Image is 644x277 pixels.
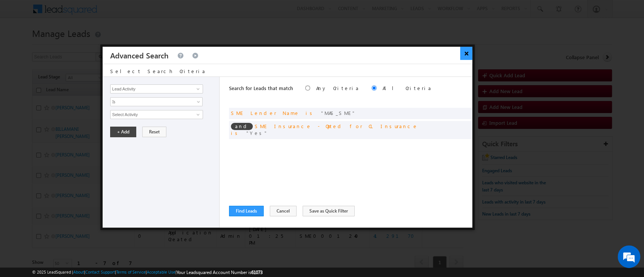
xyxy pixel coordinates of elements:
[110,110,203,119] input: Type to Search
[460,47,473,60] button: ×
[142,127,166,137] button: Reset
[383,85,432,91] label: All Criteria
[85,269,115,274] a: Contact Support
[231,110,300,116] span: SME Lender Name
[229,206,264,216] button: Find Leads
[110,68,206,74] span: Select Search Criteria
[192,85,202,93] a: Show All Items
[231,130,240,136] span: is
[110,127,136,137] button: + Add
[251,269,263,275] span: 61073
[110,47,169,64] h3: Advanced Search
[111,98,192,105] span: Is
[270,206,297,216] button: Cancel
[32,269,263,276] span: © 2025 LeadSquared | | | | |
[110,97,203,106] a: Is
[231,123,253,130] span: and
[73,269,84,274] a: About
[110,84,203,93] input: Type to Search
[255,123,418,129] span: SME Insurance - Opted for CL Insurance
[116,269,146,274] a: Terms of Service
[177,269,263,275] span: Your Leadsquared Account Number is
[321,110,356,116] span: MAS_SME
[306,110,315,116] span: is
[192,111,202,118] a: Show All Items
[147,269,175,274] a: Acceptable Use
[316,85,360,91] label: Any Criteria
[303,206,355,216] button: Save as Quick Filter
[229,85,293,91] span: Search for Leads that match
[246,130,268,136] span: Yes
